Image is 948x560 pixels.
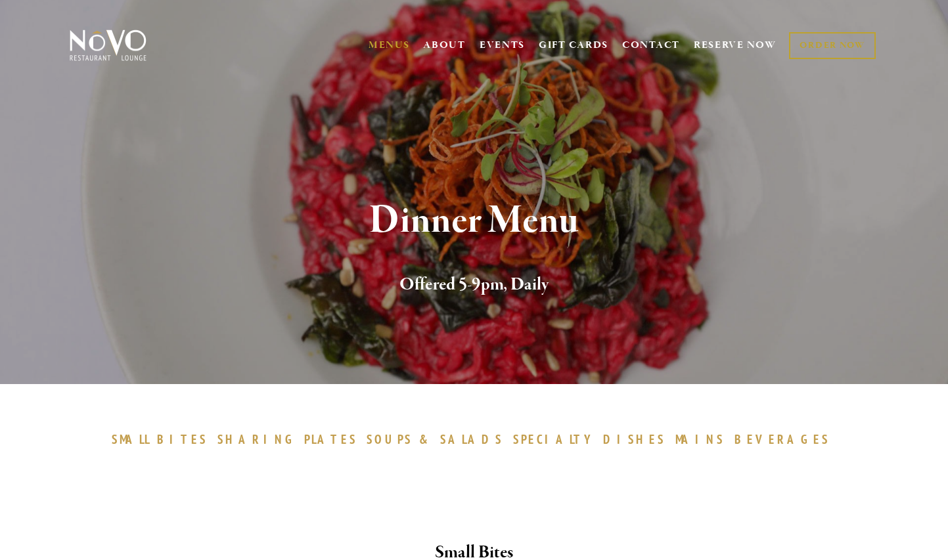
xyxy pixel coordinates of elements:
[217,431,298,447] span: SHARING
[675,431,725,447] span: MAINS
[603,431,666,447] span: DISHES
[91,200,857,242] h1: Dinner Menu
[369,39,410,52] a: MENUS
[304,431,357,447] span: PLATES
[513,431,597,447] span: SPECIALTY
[367,431,509,447] a: SOUPS&SALADS
[157,431,208,447] span: BITES
[734,431,837,447] a: BEVERAGES
[367,431,413,447] span: SOUPS
[513,431,672,447] a: SPECIALTYDISHES
[622,33,680,58] a: CONTACT
[423,39,466,52] a: ABOUT
[440,431,503,447] span: SALADS
[217,431,363,447] a: SHARINGPLATES
[734,431,830,447] span: BEVERAGES
[91,271,857,299] h2: Offered 5-9pm, Daily
[112,431,215,447] a: SMALLBITES
[112,431,151,447] span: SMALL
[694,33,777,58] a: RESERVE NOW
[675,431,731,447] a: MAINS
[789,32,875,59] a: ORDER NOW
[419,431,434,447] span: &
[67,29,149,62] img: Novo Restaurant &amp; Lounge
[480,39,525,52] a: EVENTS
[539,33,608,58] a: GIFT CARDS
